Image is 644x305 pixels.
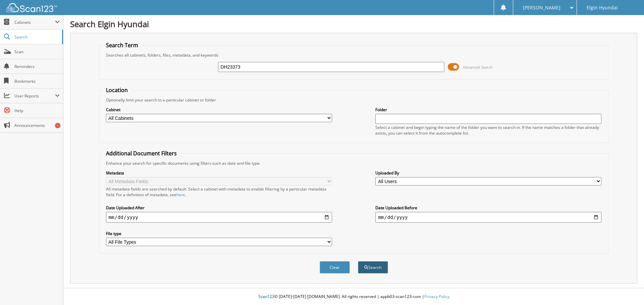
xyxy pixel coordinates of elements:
span: Elgin Hyundai [587,6,618,10]
span: Search [14,34,59,40]
div: © [DATE]-[DATE] [DOMAIN_NAME]. All rights reserved | appb03-scan123-com | [63,289,644,305]
input: end [375,212,601,223]
button: Clear [320,261,350,274]
span: User Reports [14,93,55,99]
img: scan123-logo-white.svg [7,3,57,12]
label: Date Uploaded Before [375,205,601,211]
div: Searches all cabinets, folders, files, metadata, and keywords [103,52,605,58]
div: Enhance your search for specific documents using filters such as date and file type. [103,160,605,166]
div: Optionally limit your search to a particular cabinet or folder [103,97,605,103]
label: Metadata [106,170,332,176]
button: Search [358,261,388,274]
span: Cabinets [14,19,55,25]
label: File type [106,231,332,236]
span: Scan [14,49,60,55]
a: Privacy Policy [424,294,449,299]
label: Uploaded By [375,170,601,176]
legend: Location [103,86,131,94]
span: Help [14,108,60,113]
span: Advanced Search [463,65,493,70]
h1: Search Elgin Hyundai [70,18,637,29]
span: Reminders [14,64,60,69]
a: here [176,192,185,198]
span: [PERSON_NAME] [523,6,560,10]
input: start [106,212,332,223]
label: Date Uploaded After [106,205,332,211]
div: 1 [55,123,60,128]
legend: Additional Document Filters [103,150,180,157]
label: Folder [375,107,601,112]
span: Bookmarks [14,78,60,84]
legend: Search Term [103,42,142,49]
label: Cabinet [106,107,332,112]
span: Scan123 [258,294,274,299]
div: Select a cabinet and begin typing the name of the folder you want to search in. If the name match... [375,125,601,136]
div: All metadata fields are searched by default. Select a cabinet with metadata to enable filtering b... [106,186,332,198]
span: Announcements [14,123,60,128]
